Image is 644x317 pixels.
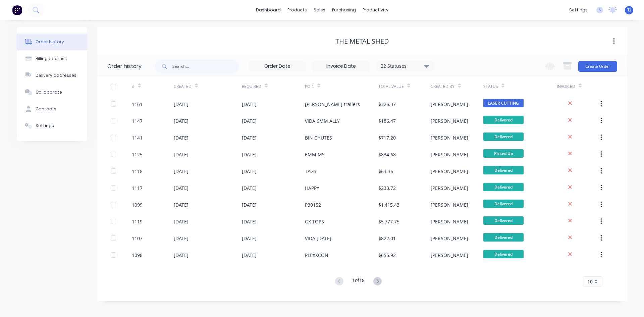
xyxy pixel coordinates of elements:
[377,62,433,70] div: 22 Statuses
[359,5,392,15] div: productivity
[17,117,87,134] button: Settings
[305,84,314,90] div: PO #
[242,77,305,96] div: Required
[132,252,143,259] div: 1098
[17,84,87,101] button: Collaborate
[378,235,396,242] div: $822.01
[36,39,64,45] div: Order history
[242,101,257,108] div: [DATE]
[174,151,189,158] div: [DATE]
[132,201,143,208] div: 1099
[242,218,257,225] div: [DATE]
[557,77,599,96] div: Invoiced
[431,235,468,242] div: [PERSON_NAME]
[483,99,524,107] span: LASER CUTTING
[174,134,189,141] div: [DATE]
[242,84,261,90] div: Required
[431,84,454,90] div: Created By
[431,252,468,259] div: [PERSON_NAME]
[483,133,524,141] span: Delivered
[36,72,76,78] div: Delivery addresses
[174,252,189,259] div: [DATE]
[378,151,396,158] div: $834.68
[378,252,396,259] div: $656.92
[378,134,396,141] div: $717.20
[378,117,396,124] div: $186.47
[483,216,524,225] span: Delivered
[305,151,325,158] div: 6MM MS
[431,77,483,96] div: Created By
[174,77,242,96] div: Created
[431,134,468,141] div: [PERSON_NAME]
[483,183,524,191] span: Delivered
[17,50,87,67] button: Billing address
[483,77,557,96] div: Status
[253,5,284,15] a: dashboard
[174,235,189,242] div: [DATE]
[378,101,396,108] div: $326.37
[172,60,239,73] input: Search...
[242,168,257,175] div: [DATE]
[305,168,316,175] div: TAGS
[305,184,319,192] div: HAPPY
[483,116,524,124] span: Delivered
[483,149,524,158] span: Picked Up
[132,151,143,158] div: 1125
[132,77,174,96] div: #
[378,84,404,90] div: Total Value
[305,235,331,242] div: VIDA [DATE]
[132,235,143,242] div: 1107
[310,5,329,15] div: sales
[483,200,524,208] span: Delivered
[305,201,321,208] div: P30152
[378,218,399,225] div: $5,777.75
[305,77,378,96] div: PO #
[431,184,468,192] div: [PERSON_NAME]
[305,134,332,141] div: BIN CHUTES
[174,201,189,208] div: [DATE]
[313,61,369,71] input: Invoice Date
[174,117,189,124] div: [DATE]
[17,101,87,117] button: Contacts
[483,250,524,258] span: Delivered
[566,5,591,15] div: settings
[36,56,67,62] div: Billing address
[174,101,189,108] div: [DATE]
[587,278,593,285] span: 10
[242,117,257,124] div: [DATE]
[242,151,257,158] div: [DATE]
[378,201,399,208] div: $1,415.43
[174,168,189,175] div: [DATE]
[431,168,468,175] div: [PERSON_NAME]
[249,61,306,71] input: Order Date
[378,77,431,96] div: Total Value
[483,84,498,90] div: Status
[36,123,54,129] div: Settings
[174,184,189,192] div: [DATE]
[107,62,142,70] div: Order history
[431,201,468,208] div: [PERSON_NAME]
[17,67,87,84] button: Delivery addresses
[242,201,257,208] div: [DATE]
[174,84,192,90] div: Created
[483,166,524,174] span: Delivered
[36,89,62,95] div: Collaborate
[132,101,143,108] div: 1161
[132,84,135,90] div: #
[578,61,617,72] button: Create Order
[174,218,189,225] div: [DATE]
[242,252,257,259] div: [DATE]
[305,252,328,259] div: PLEXXCON
[17,34,87,50] button: Order history
[242,235,257,242] div: [DATE]
[132,218,143,225] div: 1119
[627,7,631,13] span: TJ
[431,101,468,108] div: [PERSON_NAME]
[378,184,396,192] div: $233.72
[132,134,143,141] div: 1141
[284,5,310,15] div: products
[431,117,468,124] div: [PERSON_NAME]
[305,117,340,124] div: VIDA 6MM ALLY
[329,5,359,15] div: purchasing
[132,117,143,124] div: 1147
